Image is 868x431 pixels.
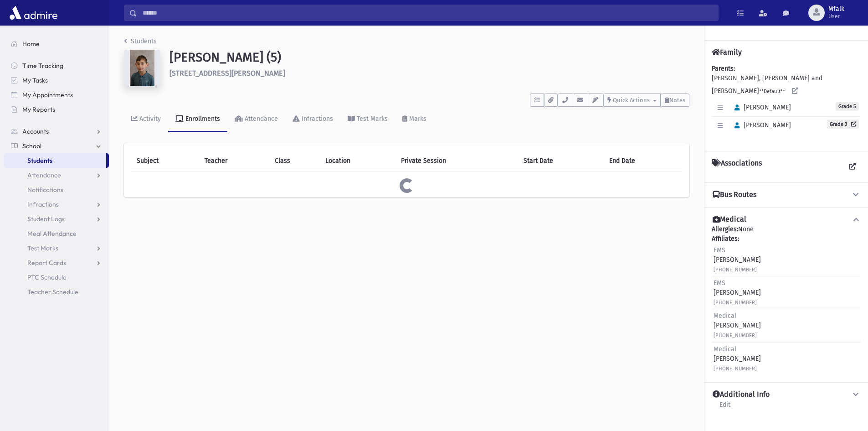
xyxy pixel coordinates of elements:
img: AdmirePro [7,4,60,22]
a: My Reports [4,102,109,117]
a: Edit [719,400,731,416]
span: Notifications [27,186,63,194]
a: Students [124,37,157,45]
span: Accounts [22,127,49,135]
div: Attendance [243,115,278,123]
a: Student Logs [4,212,109,226]
span: Attendance [27,171,61,179]
th: Location [320,151,395,171]
a: Meal Attendance [4,226,109,241]
div: [PERSON_NAME], [PERSON_NAME] and [PERSON_NAME] [712,64,861,144]
a: Report Cards [4,255,109,270]
b: Allergies: [712,225,738,233]
a: Students [4,153,106,168]
div: Activity [138,115,161,123]
span: School [22,142,41,150]
span: My Tasks [22,76,48,84]
a: Time Tracking [4,58,109,73]
a: PTC Schedule [4,270,109,285]
h4: Bus Routes [713,190,756,200]
span: Infractions [27,200,59,208]
a: Home [4,36,109,51]
span: EMS [714,246,725,254]
div: Enrollments [184,115,220,123]
span: Test Marks [27,244,58,252]
th: Private Session [395,151,518,171]
div: Test Marks [355,115,388,123]
h4: Additional Info [713,390,770,400]
div: [PERSON_NAME] [714,278,761,307]
b: Affiliates: [712,235,739,243]
button: Notes [661,93,689,107]
a: Test Marks [4,241,109,255]
span: Time Tracking [22,62,63,70]
small: [PHONE_NUMBER] [714,267,757,273]
span: Medical [714,345,736,353]
a: School [4,139,109,153]
a: Test Marks [340,107,395,132]
button: Medical [712,215,861,224]
div: Marks [407,115,426,123]
span: [PERSON_NAME] [730,121,791,129]
span: [PERSON_NAME] [730,104,791,111]
th: Subject [131,151,199,171]
a: Notifications [4,182,109,197]
span: Student Logs [27,215,65,223]
small: [PHONE_NUMBER] [714,300,757,306]
a: Infractions [285,107,340,132]
button: Additional Info [712,390,861,400]
a: Teacher Schedule [4,285,109,299]
a: My Tasks [4,73,109,88]
span: Quick Actions [613,97,650,104]
span: User [828,13,844,20]
small: [PHONE_NUMBER] [714,332,757,338]
th: Teacher [199,151,269,171]
h4: Family [712,48,742,57]
div: [PERSON_NAME] [714,245,761,274]
th: End Date [604,151,682,171]
a: Enrollments [168,107,227,132]
input: Search [137,5,718,21]
div: [PERSON_NAME] [714,344,761,373]
th: Class [269,151,320,171]
div: None [712,224,861,375]
a: Accounts [4,124,109,139]
nav: breadcrumb [124,36,157,50]
span: Students [27,156,52,165]
span: Grade 5 [836,102,859,111]
a: Grade 3 [827,119,859,129]
b: Parents: [712,65,735,73]
span: Home [22,40,40,48]
button: Quick Actions [603,93,661,107]
h6: [STREET_ADDRESS][PERSON_NAME] [169,69,689,78]
a: View all Associations [844,159,861,175]
h4: Medical [713,215,746,224]
div: Infractions [300,115,333,123]
span: Notes [669,97,685,104]
button: Bus Routes [712,190,861,200]
h4: Associations [712,159,762,175]
h1: [PERSON_NAME] (5) [169,50,689,65]
span: Mfalk [828,5,844,13]
span: EMS [714,279,725,287]
a: Attendance [227,107,285,132]
span: My Appointments [22,91,73,99]
a: Infractions [4,197,109,212]
div: [PERSON_NAME] [714,311,761,340]
span: Teacher Schedule [27,288,78,296]
span: PTC Schedule [27,273,67,281]
a: Activity [124,107,168,132]
span: Report Cards [27,259,66,267]
th: Start Date [518,151,604,171]
span: Meal Attendance [27,229,77,238]
span: Medical [714,312,736,320]
a: My Appointments [4,88,109,102]
small: [PHONE_NUMBER] [714,366,757,372]
a: Marks [395,107,434,132]
a: Attendance [4,168,109,182]
span: My Reports [22,105,55,114]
